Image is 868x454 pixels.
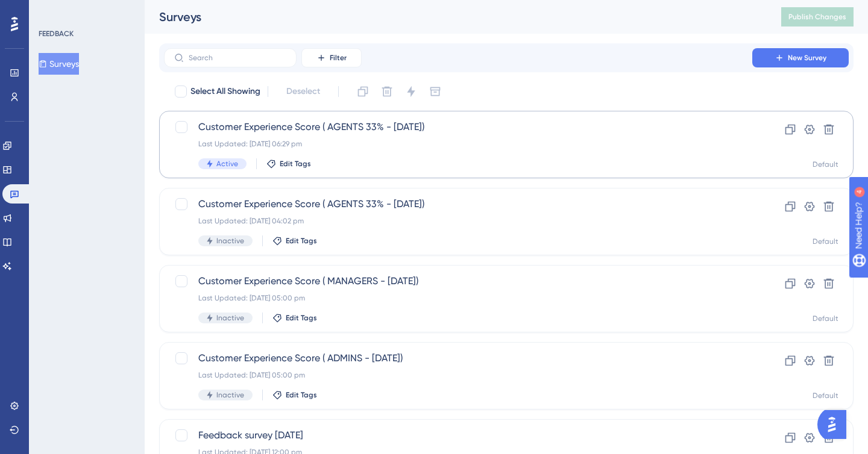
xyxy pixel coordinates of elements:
span: Feedback survey [DATE] [198,428,718,443]
span: Edit Tags [286,390,317,400]
button: Edit Tags [272,390,317,400]
div: 4 [84,6,87,16]
button: Filter [301,48,362,67]
div: Last Updated: [DATE] 05:00 pm [198,293,718,303]
span: Customer Experience Score ( AGENTS 33% - [DATE]) [198,120,718,134]
div: Default [813,160,838,169]
span: Need Help? [28,3,75,17]
span: Edit Tags [280,159,311,169]
input: Search [189,54,286,62]
button: Edit Tags [272,236,317,246]
span: Active [216,159,238,169]
button: Edit Tags [266,159,311,169]
div: FEEDBACK [39,29,74,39]
span: Inactive [216,313,244,323]
span: Select All Showing [190,84,260,99]
div: Default [813,237,838,246]
div: Default [813,314,838,323]
div: Last Updated: [DATE] 04:02 pm [198,216,718,226]
button: New Survey [752,48,849,67]
span: Edit Tags [286,236,317,246]
span: Customer Experience Score ( MANAGERS - [DATE]) [198,274,718,288]
button: Publish Changes [781,7,854,26]
span: Inactive [216,390,244,400]
span: Filter [330,53,347,63]
span: Customer Experience Score ( AGENTS 33% - [DATE]) [198,197,718,211]
div: Surveys [159,8,751,25]
span: Deselect [286,84,320,99]
span: New Survey [788,53,826,63]
div: Last Updated: [DATE] 06:29 pm [198,139,718,149]
div: Last Updated: [DATE] 05:00 pm [198,370,718,380]
button: Edit Tags [272,313,317,323]
div: Default [813,391,838,400]
button: Surveys [39,53,79,75]
span: Inactive [216,236,244,246]
iframe: UserGuiding AI Assistant Launcher [817,406,854,443]
span: Publish Changes [788,12,846,22]
span: Edit Tags [286,313,317,323]
button: Deselect [275,81,331,102]
span: Customer Experience Score ( ADMINS - [DATE]) [198,351,718,365]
